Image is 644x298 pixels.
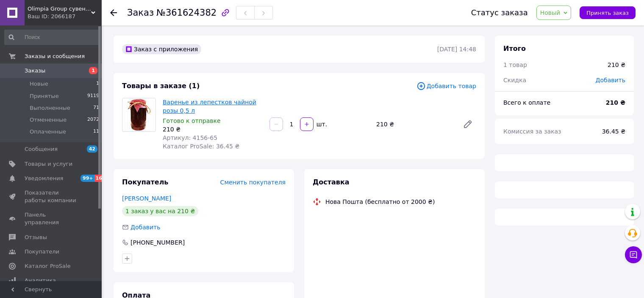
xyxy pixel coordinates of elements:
span: Принятые [30,92,59,100]
span: 36.45 ₴ [602,128,625,135]
span: Отзывы [25,234,47,241]
span: Принять заказ [586,10,629,16]
a: [PERSON_NAME] [122,195,171,202]
img: Варенье из лепестков чайной розы 0,5 л [127,98,151,131]
div: шт. [314,120,328,128]
span: Новый [540,9,561,16]
span: 16 [94,175,104,182]
span: Добавить [130,224,160,231]
span: Olimpia Group сувениры и бижутерия оптом [28,5,91,13]
span: Оплаченные [30,128,66,136]
b: 210 ₴ [606,99,625,106]
a: Варенье из лепестков чайной розы 0,5 л [163,99,256,114]
span: 11 [93,128,99,136]
span: Панель управления [25,211,78,226]
span: Сменить покупателя [220,179,286,186]
div: Нова Пошта (бесплатно от 2000 ₴) [323,198,437,206]
span: 9119 [87,92,99,100]
span: Выполненные [30,104,70,112]
span: Скидка [503,77,526,84]
span: Итого [503,45,526,53]
span: Новые [30,80,48,88]
span: Отмененные [30,116,67,124]
div: Ваш ID: 2066187 [28,13,102,20]
span: Аналитика [25,277,56,284]
span: №361624382 [156,8,217,18]
span: 99+ [80,175,94,182]
span: 1 товар [503,61,527,68]
span: Покупатели [25,248,59,256]
div: 1 заказ у вас на 210 ₴ [122,206,198,216]
span: Покупатель [122,178,168,186]
div: 210 ₴ [163,125,263,134]
span: Уведомления [25,175,63,182]
span: 1 [89,67,97,74]
span: Артикул: 4156-65 [163,134,217,141]
input: Поиск [4,30,100,45]
span: 1 [96,80,99,88]
span: Всего к оплате [503,99,550,106]
span: Показатели работы компании [25,189,78,204]
time: [DATE] 14:48 [437,46,476,53]
div: Вернуться назад [110,8,117,17]
span: Добавить товар [416,81,476,91]
div: Заказ с приложения [122,44,201,54]
span: Сообщения [25,145,58,153]
span: Заказы [25,67,45,75]
div: Статус заказа [471,8,528,17]
span: Готово к отправке [163,117,221,124]
span: Комиссия за заказ [503,128,561,135]
span: Заказы и сообщения [25,53,85,60]
button: Принять заказ [580,6,636,19]
span: Добавить [596,77,625,84]
span: Каталог ProSale: 36.45 ₴ [163,143,239,150]
a: Редактировать [459,116,476,133]
button: Чат с покупателем [625,246,642,263]
span: 2072 [87,116,99,124]
span: Доставка [313,178,350,186]
span: Товары в заказе (1) [122,82,200,90]
span: 71 [93,104,99,112]
div: [PHONE_NUMBER] [130,238,186,247]
span: 42 [87,145,97,153]
span: Товары и услуги [25,160,72,168]
div: 210 ₴ [373,118,456,130]
div: 210 ₴ [608,61,625,69]
span: Каталог ProSale [25,262,70,270]
span: Заказ [127,8,154,18]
